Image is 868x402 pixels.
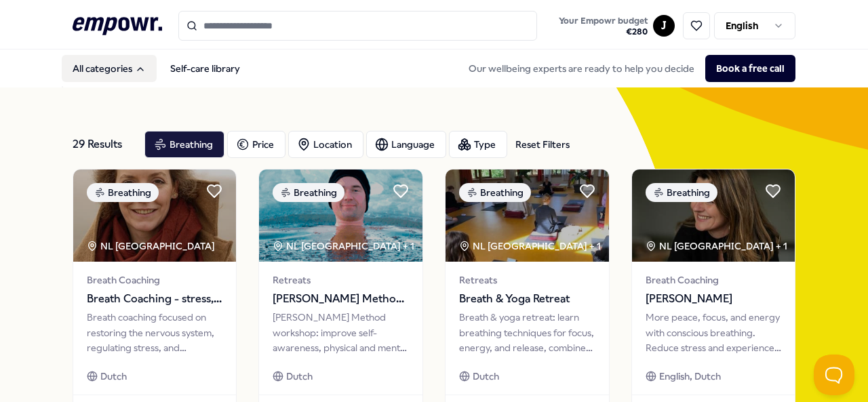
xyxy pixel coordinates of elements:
span: Your Empowr budget [559,16,648,26]
button: Your Empowr budget€280 [556,13,650,40]
button: J [653,15,675,37]
a: Your Empowr budget€280 [553,12,653,40]
button: Book a free call [705,55,795,82]
div: NL [GEOGRAPHIC_DATA] + 1 [459,239,601,254]
div: NL [GEOGRAPHIC_DATA] + 1 [646,239,787,254]
span: Retreats [273,273,409,287]
span: Breath Coaching - stress, fatigue, tension, rumination, [MEDICAL_DATA] [87,290,223,308]
div: Breath & yoga retreat: learn breathing techniques for focus, energy, and release, combined with y... [459,310,595,355]
span: Dutch [100,369,127,384]
div: 29 Results [73,131,134,158]
div: Breathing [459,183,531,202]
div: Breathing [87,183,159,202]
span: Breath Coaching [87,273,223,287]
img: package image [446,169,609,262]
span: [PERSON_NAME] [646,290,782,308]
nav: Main [62,55,251,82]
button: All categories [62,55,157,82]
input: Search for products, categories or subcategories [178,11,538,41]
button: Breathing [144,131,224,158]
button: Language [366,131,446,158]
img: package image [73,169,237,262]
button: Type [449,131,507,158]
span: € 280 [559,26,648,37]
span: English, Dutch [659,369,721,384]
div: More peace, focus, and energy with conscious breathing. Reduce stress and experience deep relaxat... [646,310,782,355]
div: Our wellbeing experts are ready to help you decide [458,55,795,82]
span: Breath & Yoga Retreat [459,290,595,308]
div: NL [GEOGRAPHIC_DATA] [87,239,217,254]
span: [PERSON_NAME] Method Workshop [273,290,409,308]
span: Dutch [286,369,313,384]
span: Dutch [473,369,499,384]
span: Breath Coaching [646,273,782,287]
div: [PERSON_NAME] Method workshop: improve self-awareness, physical and mental health with cold expos... [273,310,409,355]
div: Reset Filters [515,137,570,152]
div: Breathing [646,183,717,202]
img: package image [259,169,422,262]
div: Breath coaching focused on restoring the nervous system, regulating stress, and promoting sustain... [87,310,223,355]
button: Price [227,131,285,158]
img: package image [632,169,795,262]
iframe: Help Scout Beacon - Open [814,355,854,395]
button: Location [288,131,363,158]
span: Retreats [459,273,595,287]
div: Breathing [273,183,344,202]
div: NL [GEOGRAPHIC_DATA] + 1 [273,239,414,254]
a: Self-care library [159,55,251,82]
